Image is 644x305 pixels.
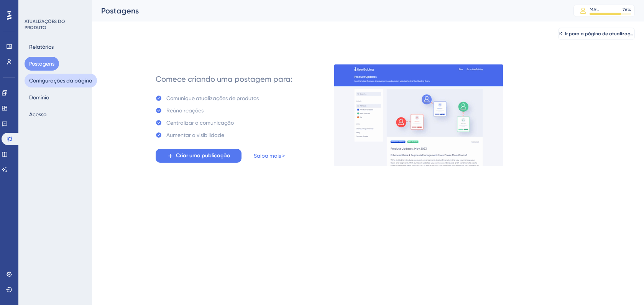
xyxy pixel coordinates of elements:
button: Relatórios [25,40,58,54]
img: 253145e29d1258e126a18a92d52e03bb.gif [334,64,503,166]
font: MAU [590,7,600,12]
a: Saiba mais > [254,151,285,160]
font: % [628,7,631,12]
font: Reúna reações [166,107,204,114]
font: Comece criando uma postagem para: [156,74,292,84]
button: Criar uma publicação [156,149,242,163]
font: Configurações da página [29,77,92,84]
font: Criar uma publicação [176,152,230,159]
button: Configurações da página [25,74,97,87]
font: 76 [623,7,628,12]
font: Saiba mais > [254,153,285,159]
button: Acesso [25,107,51,121]
button: Postagens [25,57,59,71]
button: Ir para a página de atualizações do produto [558,28,635,40]
font: Centralizar a comunicação [166,120,234,126]
font: Postagens [29,61,54,67]
font: Aumentar a visibilidade [166,132,224,138]
font: Relatórios [29,44,54,50]
font: Comunique atualizações de produtos [166,95,259,101]
button: Domínio [25,91,54,104]
font: ATUALIZAÇÕES DO PRODUTO [25,19,65,30]
font: Postagens [101,6,139,15]
font: Acesso [29,111,46,117]
font: Domínio [29,94,49,101]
